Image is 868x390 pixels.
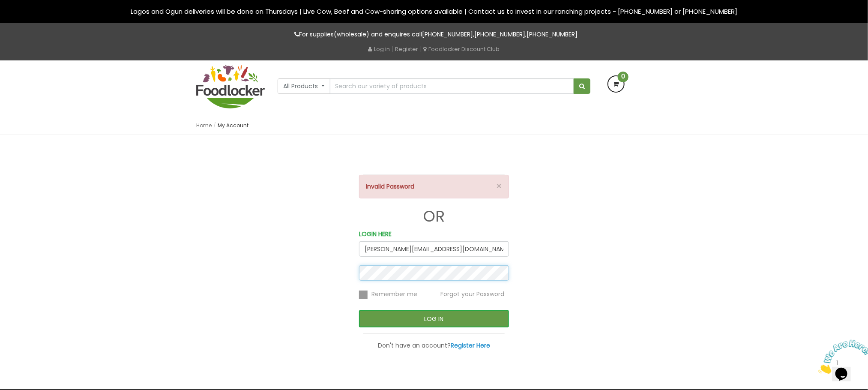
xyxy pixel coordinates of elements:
[368,45,390,53] a: Log in
[440,290,504,298] a: Forgot your Password
[359,341,509,351] p: Don't have an account?
[475,30,526,39] a: [PHONE_NUMBER]
[330,78,574,94] input: Search our variety of products
[131,7,737,16] span: Lagos and Ogun deliveries will be done on Thursdays | Live Cow, Beef and Cow-sharing options avai...
[366,182,414,191] strong: Invalid Password
[278,78,330,94] button: All Products
[371,290,417,299] span: Remember me
[440,290,504,299] span: Forgot your Password
[359,229,392,239] label: LOGIN HERE
[496,182,502,191] button: ×
[392,45,394,53] span: |
[3,3,7,11] span: 1
[422,30,473,39] a: [PHONE_NUMBER]
[359,310,509,327] button: LOG IN
[451,341,490,350] a: Register Here
[381,152,487,169] iframe: fb:login_button Facebook Social Plugin
[196,122,212,129] a: Home
[3,3,57,37] img: Chat attention grabber
[424,45,500,53] a: Foodlocker Discount Club
[359,208,509,225] h1: OR
[196,30,672,39] p: For supplies(wholesale) and enquires call , ,
[618,72,629,82] span: 0
[395,45,419,53] a: Register
[359,241,509,257] input: Email
[527,30,578,39] a: [PHONE_NUMBER]
[815,336,868,377] iframe: chat widget
[196,65,265,108] img: FoodLocker
[420,45,422,53] span: |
